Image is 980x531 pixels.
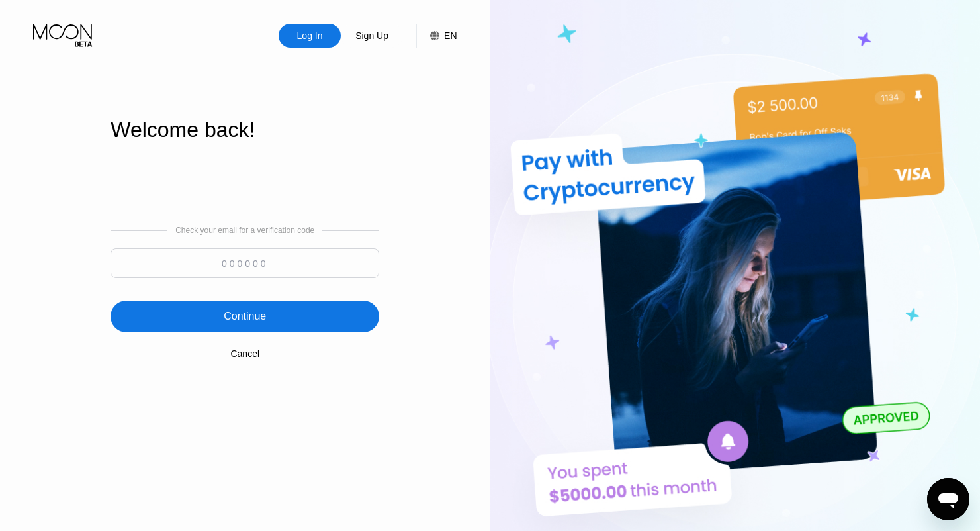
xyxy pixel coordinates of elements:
[111,301,379,332] div: Continue
[230,348,259,359] div: Cancel
[341,24,403,48] div: Sign Up
[111,118,379,142] div: Welcome back!
[416,24,457,48] div: EN
[224,310,266,323] div: Continue
[296,29,324,42] div: Log In
[175,226,314,235] div: Check your email for a verification code
[927,478,969,520] iframe: Button to launch messaging window
[279,24,341,48] div: Log In
[111,248,379,278] input: 000000
[354,29,390,42] div: Sign Up
[444,30,457,41] div: EN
